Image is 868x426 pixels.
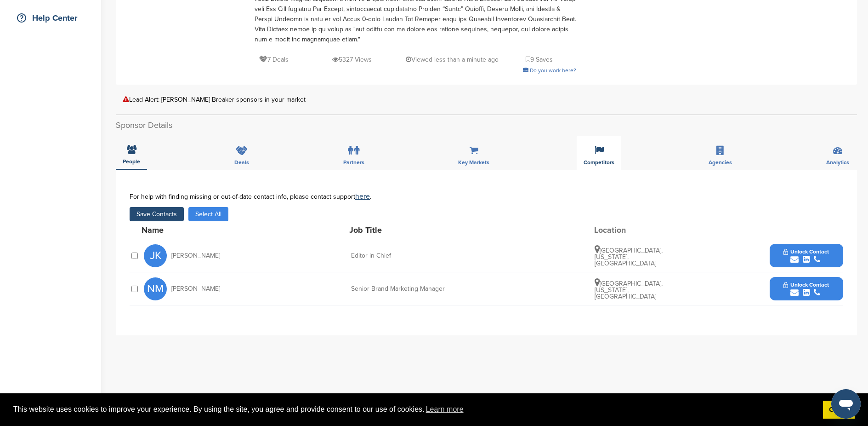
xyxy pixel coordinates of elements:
span: Deals [234,160,249,165]
div: Job Title [349,226,487,234]
p: 9 Saves [526,54,553,65]
span: NM [144,277,167,300]
span: Analytics [826,160,849,165]
button: Unlock Contact [772,242,840,270]
span: Do you work here? [530,67,576,74]
div: Help Center [14,10,92,26]
div: Name [142,226,243,234]
span: Competitors [584,160,614,165]
span: People [123,159,140,164]
button: Unlock Contact [772,275,840,303]
button: Save Contacts [130,207,184,221]
div: Lead Alert: [PERSON_NAME] Breaker sponsors in your market [123,96,850,103]
iframe: Button to launch messaging window [831,389,861,419]
div: Location [594,226,663,234]
div: For help with finding missing or out-of-date contact info, please contact support . [130,193,843,200]
span: [PERSON_NAME] [171,286,220,292]
div: Editor in Chief [351,253,489,259]
a: dismiss cookie message [823,401,855,419]
p: 5327 Views [332,54,372,65]
h2: Sponsor Details [116,119,857,132]
p: Viewed less than a minute ago [406,54,499,65]
span: Unlock Contact [783,282,829,288]
a: Do you work here? [523,67,576,74]
button: Select All [188,207,228,221]
span: JK [144,244,167,267]
span: Partners [343,160,364,165]
span: Unlock Contact [783,248,829,255]
span: [GEOGRAPHIC_DATA], [US_STATE], [GEOGRAPHIC_DATA] [595,280,663,300]
a: Help Center [9,7,92,29]
span: [GEOGRAPHIC_DATA], [US_STATE], [GEOGRAPHIC_DATA] [595,247,663,267]
div: Senior Brand Marketing Manager [351,286,489,292]
span: This website uses cookies to improve your experience. By using the site, you agree and provide co... [13,403,816,416]
span: [PERSON_NAME] [171,253,220,259]
a: learn more about cookies [425,403,465,416]
p: 7 Deals [259,54,289,65]
span: Key Markets [458,160,489,165]
span: Agencies [709,160,732,165]
a: here [355,192,370,201]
